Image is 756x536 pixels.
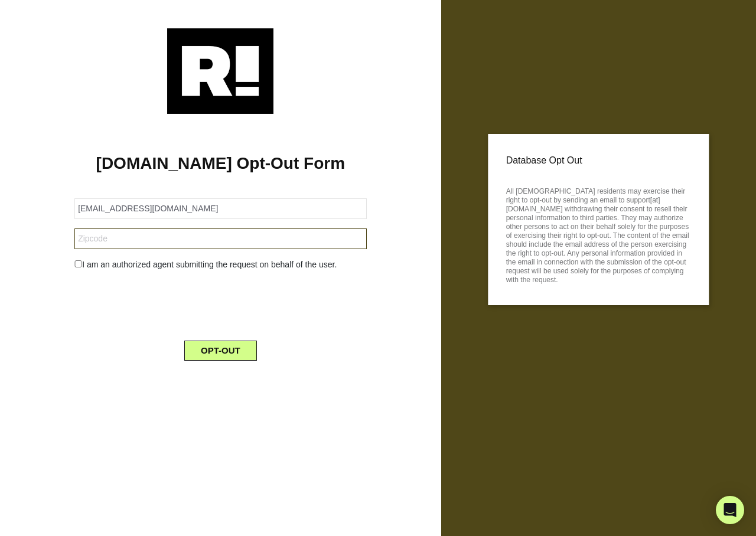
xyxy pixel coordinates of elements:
[184,341,257,361] button: OPT-OUT
[506,184,691,285] p: All [DEMOGRAPHIC_DATA] residents may exercise their right to opt-out by sending an email to suppo...
[74,198,366,219] input: Email Address
[131,280,310,326] iframe: reCAPTCHA
[506,152,691,169] p: Database Opt Out
[18,153,423,174] h1: [DOMAIN_NAME] Opt-Out Form
[716,496,744,524] div: Open Intercom Messenger
[167,28,273,114] img: Retention.com
[66,259,375,271] div: I am an authorized agent submitting the request on behalf of the user.
[74,228,366,249] input: Zipcode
